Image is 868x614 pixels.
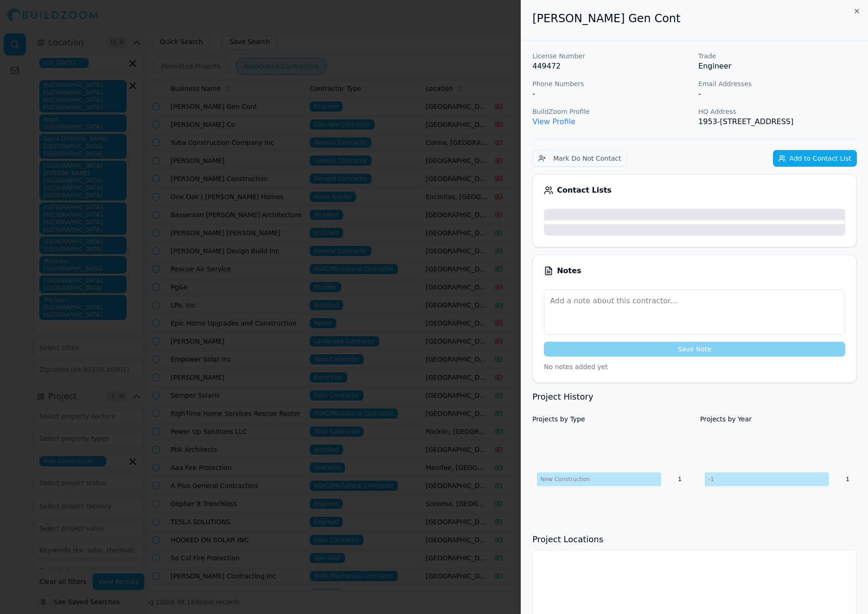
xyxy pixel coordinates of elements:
p: Email Addresses [698,79,857,88]
p: License Number [532,51,691,61]
text: 1 [678,476,682,482]
p: Engineer [698,61,857,72]
div: Contact Lists [544,186,845,195]
p: 1953-[STREET_ADDRESS] [698,116,857,127]
h4: Projects by Year [700,414,857,424]
div: Notes [544,266,845,276]
text: 1 [846,476,849,482]
p: Trade [698,51,857,61]
h3: Project History [532,390,857,403]
h2: [PERSON_NAME] Gen Cont [532,11,857,26]
p: Phone Numbers [532,79,691,88]
a: View Profile [532,117,575,126]
button: Mark Do Not Contact [532,150,627,167]
tspan: New Construction [541,476,590,482]
tspan: -1 [708,476,714,482]
h4: Projects by Type [532,414,689,424]
div: - [698,88,857,100]
p: BuildZoom Profile [532,107,691,116]
div: - [532,88,691,100]
p: 449472 [532,61,691,72]
h3: Project Locations [532,533,857,546]
p: No notes added yet [544,362,845,371]
button: Add to Contact List [773,150,857,167]
p: HQ Address [698,107,857,116]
